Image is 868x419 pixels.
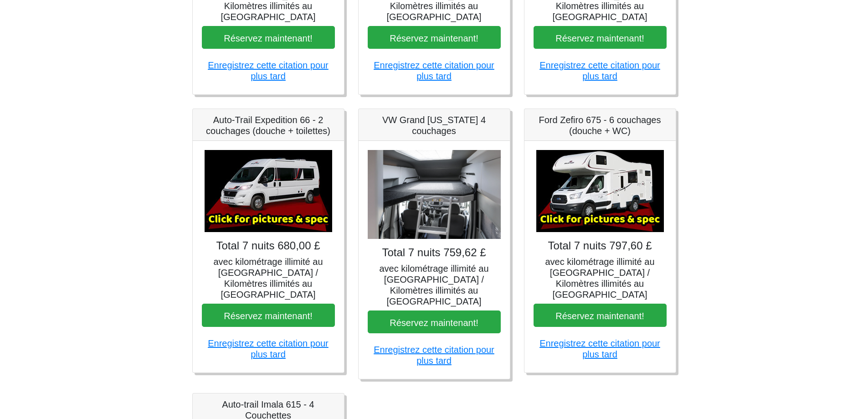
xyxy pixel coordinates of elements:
font: Ford Zefiro 675 - 6 couchages (douche + WC) [539,115,661,136]
img: Ford Zefiro 675 - 6 couchages (douche + WC) [536,150,664,232]
button: Réservez maintenant! [368,26,501,49]
a: Enregistrez cette citation pour plus tard [539,338,660,359]
font: Réservez maintenant! [390,33,478,43]
a: Enregistrez cette citation pour plus tard [374,345,494,366]
font: Total 7 nuits 680,00 £ [216,239,320,252]
font: Réservez maintenant! [390,317,478,327]
font: Réservez maintenant! [555,311,644,321]
font: Total 7 nuits 759,62 £ [382,246,486,259]
button: Réservez maintenant! [534,26,667,49]
font: Total 7 nuits 797,60 £ [548,239,652,252]
button: Réservez maintenant! [534,304,667,327]
img: VW Grand California 4 couchages [368,150,501,239]
img: Auto-Trail Expedition 66 - 2 couchages (douche + toilettes) [205,150,332,232]
font: avec kilométrage illimité au [GEOGRAPHIC_DATA] / Kilomètres illimités au [GEOGRAPHIC_DATA] [213,257,323,300]
font: Réservez maintenant! [555,33,644,43]
font: VW Grand [US_STATE] 4 couchages [382,115,486,136]
a: Enregistrez cette citation pour plus tard [208,60,329,81]
font: Réservez maintenant! [224,33,313,43]
button: Réservez maintenant! [368,310,501,334]
a: Enregistrez cette citation pour plus tard [539,60,660,81]
font: Réservez maintenant! [224,311,313,321]
button: Réservez maintenant! [202,26,335,49]
font: Auto-Trail Expedition 66 - 2 couchages (douche + toilettes) [206,115,330,136]
button: Réservez maintenant! [202,304,335,327]
a: Enregistrez cette citation pour plus tard [374,60,494,81]
font: avec kilométrage illimité au [GEOGRAPHIC_DATA] / Kilomètres illimités au [GEOGRAPHIC_DATA] [379,264,488,306]
font: avec kilométrage illimité au [GEOGRAPHIC_DATA] / Kilomètres illimités au [GEOGRAPHIC_DATA] [545,257,654,300]
a: Enregistrez cette citation pour plus tard [208,338,329,359]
